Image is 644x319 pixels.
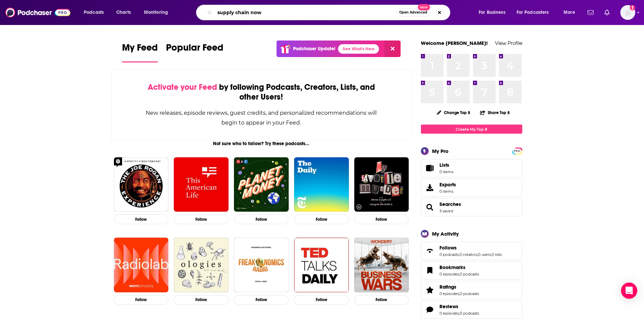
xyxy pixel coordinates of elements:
[421,179,522,197] a: Exports
[114,157,169,212] img: The Joe Rogan Experience
[234,157,289,212] img: Planet Money
[421,281,522,299] span: Ratings
[122,42,158,57] span: My Feed
[116,8,131,17] span: Charts
[423,163,437,173] span: Lists
[114,295,169,305] button: Follow
[421,261,522,280] span: Bookmarks
[459,252,477,257] a: 0 creators
[439,284,456,290] span: Ratings
[439,303,479,310] a: Reviews
[459,272,460,276] span: ,
[293,46,335,52] p: Podchaser Update!
[122,42,158,62] a: My Feed
[513,148,521,153] a: PRO
[620,5,635,20] span: Logged in as tyllerbarner
[439,209,453,213] a: 3 saved
[621,283,637,299] div: Open Intercom Messenger
[491,252,492,257] span: ,
[517,8,549,17] span: For Podcasters
[423,246,437,256] a: Follows
[111,141,412,147] div: Not sure who to follow? Try these podcasts...
[174,295,229,305] button: Follow
[460,272,479,276] a: 0 podcasts
[234,295,289,305] button: Follow
[421,300,522,319] span: Reviews
[294,157,349,212] img: The Daily
[421,242,522,260] span: Follows
[433,108,475,117] button: Change Top 8
[432,231,459,237] div: My Activity
[145,108,378,128] div: New releases, episode reviews, guest credits, and personalized recommendations will begin to appe...
[354,214,409,224] button: Follow
[602,7,612,18] a: Show notifications dropdown
[439,182,456,188] span: Exports
[5,6,70,19] img: Podchaser - Follow, Share and Rate Podcasts
[421,198,522,216] span: Searches
[512,7,559,18] button: open menu
[423,183,437,192] span: Exports
[423,285,437,295] a: Ratings
[148,82,217,92] span: Activate your Feed
[564,8,575,17] span: More
[459,291,460,296] span: ,
[114,214,169,224] button: Follow
[234,238,289,292] img: Freakonomics Radio
[439,311,459,316] a: 0 episodes
[495,40,522,46] a: View Profile
[421,40,488,46] a: Welcome [PERSON_NAME]!
[620,5,635,20] button: Show profile menu
[423,203,437,212] a: Searches
[139,7,177,18] button: open menu
[215,7,396,18] input: Search podcasts, credits, & more...
[478,252,491,257] a: 0 users
[112,7,135,18] a: Charts
[294,295,349,305] button: Follow
[439,245,457,251] span: Follows
[630,5,635,10] svg: Add a profile image
[399,11,427,14] span: Open Advanced
[234,214,289,224] button: Follow
[620,5,635,20] img: User Profile
[423,266,437,275] a: Bookmarks
[396,8,430,17] button: Open AdvancedNew
[439,201,461,207] span: Searches
[439,291,459,296] a: 0 episodes
[439,284,479,290] a: Ratings
[354,157,409,212] img: My Favorite Murder with Karen Kilgariff and Georgia Hardstark
[294,214,349,224] button: Follow
[421,125,522,134] a: Create My Top 8
[559,7,583,18] button: open menu
[439,252,459,257] a: 0 podcasts
[174,157,229,212] a: This American Life
[423,305,437,314] a: Reviews
[459,311,460,316] span: ,
[114,238,169,292] img: Radiolab
[174,214,229,224] button: Follow
[439,189,456,194] span: 0 items
[477,252,478,257] span: ,
[418,4,430,10] span: New
[439,272,459,276] a: 0 episodes
[84,8,104,17] span: Podcasts
[439,245,502,251] a: Follows
[294,238,349,292] a: TED Talks Daily
[144,8,168,17] span: Monitoring
[354,238,409,292] img: Business Wars
[174,238,229,292] a: Ologies with Alie Ward
[479,8,505,17] span: For Business
[421,159,522,177] a: Lists
[439,264,479,270] a: Bookmarks
[166,42,223,57] span: Popular Feed
[439,169,453,174] span: 0 items
[338,44,379,54] a: See What's New
[166,42,223,62] a: Popular Feed
[460,311,479,316] a: 0 podcasts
